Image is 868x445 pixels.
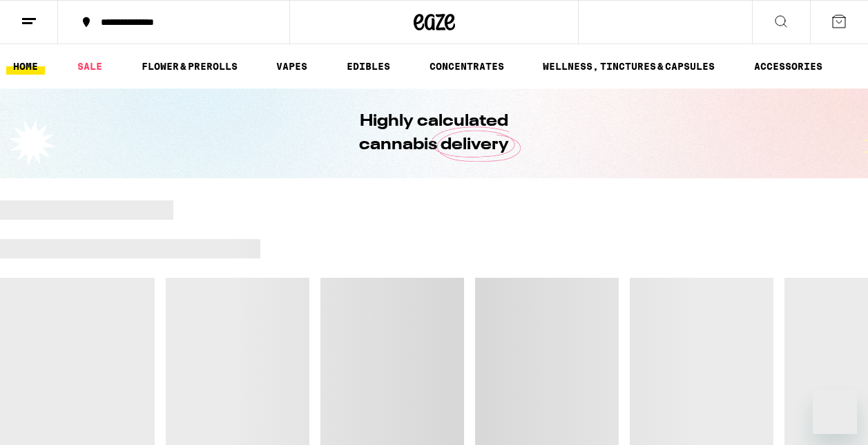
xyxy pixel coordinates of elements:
a: ACCESSORIES [747,58,829,75]
iframe: Button to launch messaging window [813,390,857,434]
a: SALE [70,58,109,75]
a: VAPES [269,58,314,75]
a: FLOWER & PREROLLS [135,58,244,75]
a: CONCENTRATES [423,58,511,75]
a: HOME [6,58,45,75]
h1: Highly calculated cannabis delivery [320,110,548,157]
a: EDIBLES [340,58,397,75]
a: WELLNESS, TINCTURES & CAPSULES [536,58,722,75]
